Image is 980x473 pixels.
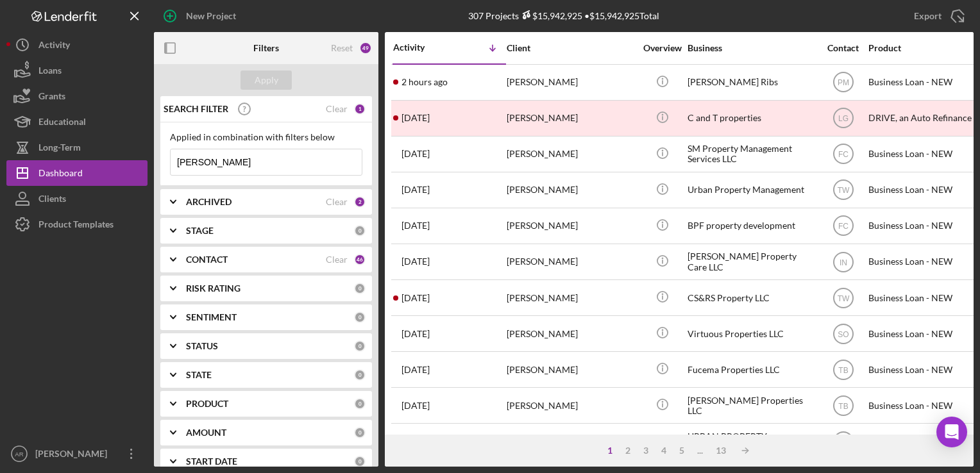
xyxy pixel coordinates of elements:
[354,456,366,467] div: 0
[688,245,816,279] div: [PERSON_NAME] Property Care LLC
[468,10,659,21] div: 307 Projects • $15,942,925 Total
[507,209,635,243] div: [PERSON_NAME]
[186,283,241,294] b: RISK RATING
[38,32,70,61] div: Activity
[38,160,83,189] div: Dashboard
[359,42,372,54] div: 49
[6,135,148,160] button: Long-Term
[393,42,450,53] div: Activity
[38,109,86,138] div: Educational
[837,186,849,195] text: TW
[840,258,847,267] text: IN
[6,109,148,135] button: Educational
[170,132,362,142] div: Applied in combination with filters below
[709,445,732,456] div: 13
[38,135,81,163] div: Long-Term
[688,353,816,386] div: Fucema Properties LLC
[6,186,148,212] button: Clients
[401,220,430,231] time: 2025-06-19 22:25
[354,369,366,381] div: 0
[38,58,62,87] div: Loans
[354,427,366,438] div: 0
[186,226,214,236] b: STAGE
[507,101,635,135] div: [PERSON_NAME]
[186,399,228,409] b: PRODUCT
[186,370,212,380] b: STATE
[401,293,430,303] time: 2025-05-19 14:43
[354,103,366,115] div: 1
[688,137,816,171] div: SM Property Management Services LLC
[38,83,65,112] div: Grants
[154,3,249,29] button: New Project
[38,212,114,240] div: Product Templates
[401,401,430,411] time: 2025-04-14 03:34
[688,388,816,422] div: [PERSON_NAME] Properties LLC
[401,365,430,375] time: 2025-05-02 19:13
[901,3,974,29] button: Export
[38,186,66,215] div: Clients
[253,43,279,53] b: Filters
[255,71,278,90] div: Apply
[186,427,226,438] b: AMOUNT
[354,311,366,323] div: 0
[838,222,849,231] text: FC
[673,445,691,456] div: 5
[354,254,366,265] div: 46
[688,424,816,458] div: URBAN PROPERTY INVESTMENTS, LLC
[186,254,228,265] b: CONTACT
[6,441,148,467] button: AR[PERSON_NAME]
[507,317,635,351] div: [PERSON_NAME]
[354,398,366,410] div: 0
[6,212,148,237] button: Product Templates
[401,149,430,159] time: 2025-08-21 15:53
[688,101,816,135] div: C and T properties
[914,3,942,29] div: Export
[507,281,635,315] div: [PERSON_NAME]
[507,424,635,458] div: [PERSON_NAME]
[688,173,816,207] div: Urban Property Management
[655,445,673,456] div: 4
[507,388,635,422] div: [PERSON_NAME]
[507,353,635,386] div: [PERSON_NAME]
[401,185,430,195] time: 2025-06-23 18:59
[519,10,582,21] div: $15,942,925
[507,173,635,207] div: [PERSON_NAME]
[186,456,237,467] b: START DATE
[6,83,148,109] button: Grants
[507,137,635,171] div: [PERSON_NAME]
[401,256,430,267] time: 2025-06-11 14:03
[401,329,430,339] time: 2025-05-14 17:13
[186,341,218,351] b: STATUS
[507,43,635,53] div: Client
[164,104,228,114] b: SEARCH FILTER
[838,329,849,338] text: SO
[186,3,236,29] div: New Project
[601,445,619,456] div: 1
[354,196,366,208] div: 2
[6,32,148,58] button: Activity
[507,65,635,99] div: [PERSON_NAME]
[837,294,849,303] text: TW
[688,43,816,53] div: Business
[331,43,353,53] div: Reset
[619,445,637,456] div: 2
[326,104,348,114] div: Clear
[6,160,148,186] button: Dashboard
[15,451,23,458] text: AR
[354,283,366,294] div: 0
[326,254,348,265] div: Clear
[838,401,848,410] text: TB
[638,43,686,53] div: Overview
[241,71,292,90] button: Apply
[838,150,849,159] text: FC
[354,340,366,352] div: 0
[401,113,430,123] time: 2025-09-25 15:29
[838,78,849,87] text: PM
